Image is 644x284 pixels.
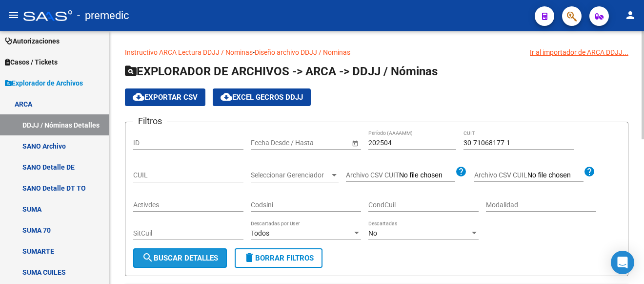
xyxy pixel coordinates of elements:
[221,93,303,102] span: EXCEL GECROS DDJJ
[133,114,167,128] h3: Filtros
[142,252,154,263] mat-icon: search
[624,9,636,21] mat-icon: person
[251,229,269,237] span: Todos
[474,171,527,179] span: Archivo CSV CUIL
[346,171,399,179] span: Archivo CSV CUIT
[235,248,322,268] button: Borrar Filtros
[289,139,337,147] input: End date
[255,48,350,56] a: Diseño archivo DDJJ / Nominas
[251,171,330,179] span: Seleccionar Gerenciador
[251,139,281,147] input: Start date
[125,48,253,56] a: Instructivo ARCA Lectura DDJJ / Nominas
[243,252,255,263] mat-icon: delete
[8,9,20,21] mat-icon: menu
[125,47,628,58] p: -
[399,171,455,180] input: Archivo CSV CUIT
[243,254,314,262] span: Borrar Filtros
[125,88,205,106] button: Exportar CSV
[455,166,467,177] mat-icon: help
[142,254,218,262] span: Buscar Detalles
[5,78,83,88] span: Explorador de Archivos
[213,88,311,106] button: EXCEL GECROS DDJJ
[77,5,129,26] span: - premedic
[133,93,198,102] span: Exportar CSV
[133,248,227,268] button: Buscar Detalles
[125,65,438,78] span: EXPLORADOR DE ARCHIVOS -> ARCA -> DDJJ / Nóminas
[5,36,60,46] span: Autorizaciones
[5,57,58,67] span: Casos / Tickets
[221,91,232,103] mat-icon: cloud_download
[133,91,144,103] mat-icon: cloud_download
[584,166,595,177] mat-icon: help
[527,171,584,180] input: Archivo CSV CUIL
[530,47,628,58] div: Ir al importador de ARCA DDJJ...
[350,138,360,148] button: Open calendar
[368,229,377,237] span: No
[611,251,634,274] div: Open Intercom Messenger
